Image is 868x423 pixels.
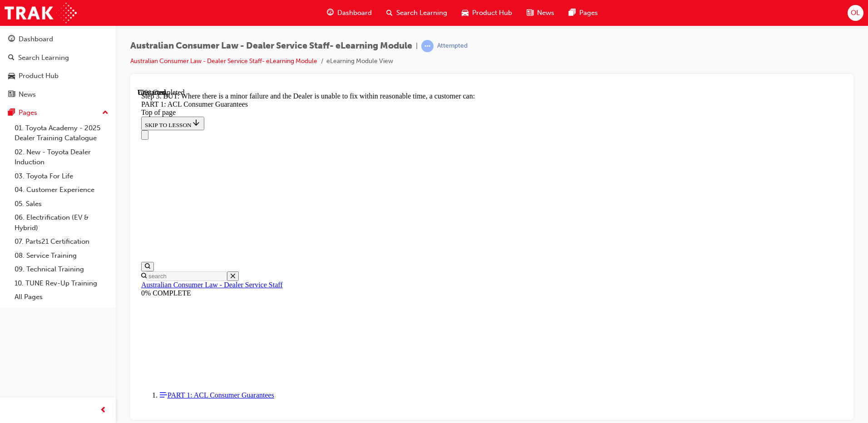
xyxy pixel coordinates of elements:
div: Attempted [437,42,468,50]
a: Australian Consumer Law - Dealer Service Staff [4,192,145,200]
span: car-icon [8,72,15,80]
a: news-iconNews [519,4,562,22]
a: search-iconSearch Learning [379,4,454,22]
span: SKIP TO LESSON [7,33,63,40]
button: Pages [4,104,112,121]
a: 09. Technical Training [11,262,112,276]
button: SKIP TO LESSON [4,28,67,42]
a: 07. Parts21 Certification [11,235,112,249]
div: PART 1: ACL Consumer Guarantees [4,12,705,20]
a: Dashboard [4,31,112,48]
span: Search Learning [396,8,447,18]
a: 10. TUNE Rev-Up Training [11,276,112,290]
span: OL [851,8,860,18]
span: car-icon [462,7,469,19]
img: Trak [5,3,77,23]
a: Search Learning [4,49,112,66]
a: guage-iconDashboard [320,4,379,22]
a: All Pages [11,290,112,304]
span: News [537,8,554,18]
span: guage-icon [327,7,334,19]
button: DashboardSearch LearningProduct HubNews [4,29,112,104]
a: 01. Toyota Academy - 2025 Dealer Training Catalogue [11,121,112,145]
li: eLearning Module View [326,56,393,67]
span: | [416,41,418,51]
a: pages-iconPages [562,4,605,22]
a: 05. Sales [11,197,112,211]
div: Pages [19,108,37,118]
div: Product Hub [19,71,59,81]
span: guage-icon [8,35,15,44]
button: Open search menu [4,173,16,183]
input: Search [9,183,89,192]
div: Dashboard [19,34,53,44]
span: Pages [579,8,598,18]
span: up-icon [102,107,108,119]
span: news-icon [527,7,533,19]
span: prev-icon [100,405,107,416]
a: car-iconProduct Hub [454,4,519,22]
span: news-icon [8,91,15,99]
span: Product Hub [472,8,512,18]
div: Top of page [4,20,705,28]
button: Close search menu [89,183,101,192]
button: OL [848,5,863,21]
a: 03. Toyota For Life [11,169,112,183]
a: 06. Electrification (EV & Hybrid) [11,211,112,235]
div: News [19,89,36,100]
a: Australian Consumer Law - Dealer Service Staff- eLearning Module [130,57,317,65]
span: search-icon [386,7,393,19]
span: Australian Consumer Law - Dealer Service Staff- eLearning Module [130,41,412,51]
span: pages-icon [569,7,576,19]
div: Search Learning [18,53,69,63]
a: 04. Customer Experience [11,183,112,197]
div: 0% COMPLETE [4,201,705,209]
div: Step 3. BUT: Where there is a minor failure and the Dealer is unable to fix within reasonable tim... [4,4,705,12]
a: News [4,86,112,103]
span: learningRecordVerb_ATTEMPT-icon [421,40,434,52]
span: Dashboard [337,8,372,18]
span: pages-icon [8,109,15,117]
a: Product Hub [4,68,112,84]
button: Close navigation menu [4,42,11,51]
a: 08. Service Training [11,249,112,263]
span: search-icon [8,54,15,62]
a: 02. New - Toyota Dealer Induction [11,145,112,169]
